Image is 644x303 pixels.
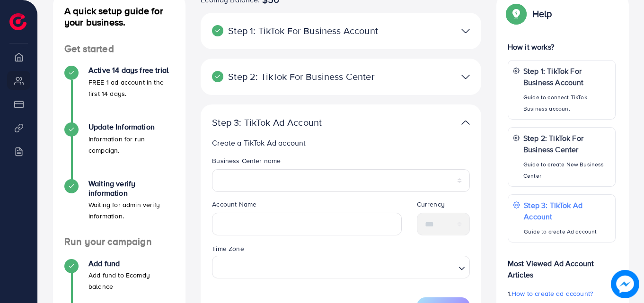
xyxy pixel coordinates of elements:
[53,179,185,236] li: Waiting verify information
[53,43,185,55] h4: Get started
[212,117,379,128] p: Step 3: TikTok Ad Account
[508,41,616,52] p: How it works?
[461,24,470,38] img: TikTok partner
[524,199,610,222] p: Step 3: TikTok Ad Account
[508,288,616,299] p: 1.
[9,13,26,30] img: logo
[88,122,174,131] h4: Update Information
[212,244,244,253] label: Time Zone
[524,226,610,237] p: Guide to create Ad account
[88,199,174,222] p: Waiting for admin verify information.
[523,132,610,155] p: Step 2: TikTok For Business Center
[508,5,525,22] img: Popup guide
[212,25,379,36] p: Step 1: TikTok For Business Account
[611,270,639,298] img: image
[512,289,593,298] span: How to create ad account?
[88,269,174,292] p: Add fund to Ecomdy balance
[461,116,470,130] img: TikTok partner
[88,259,174,268] h4: Add fund
[523,159,610,182] p: Guide to create New Business Center
[212,256,470,278] div: Search for option
[88,77,174,99] p: FREE 1 ad account in the first 14 days.
[212,71,379,82] p: Step 2: TikTok For Business Center
[508,250,616,280] p: Most Viewed Ad Account Articles
[53,122,185,179] li: Update Information
[88,66,174,75] h4: Active 14 days free trial
[53,5,185,28] h4: A quick setup guide for your business.
[88,133,174,156] p: Information for run campaign.
[523,92,610,114] p: Guide to connect TikTok Business account
[212,199,401,213] legend: Account Name
[417,199,470,213] legend: Currency
[53,66,185,122] li: Active 14 days free trial
[88,179,174,197] h4: Waiting verify information
[523,65,610,88] p: Step 1: TikTok For Business Account
[212,137,470,148] p: Create a TikTok Ad account
[212,156,470,169] legend: Business Center name
[53,236,185,248] h4: Run your campaign
[461,70,470,84] img: TikTok partner
[532,8,552,19] p: Help
[216,258,455,276] input: Search for option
